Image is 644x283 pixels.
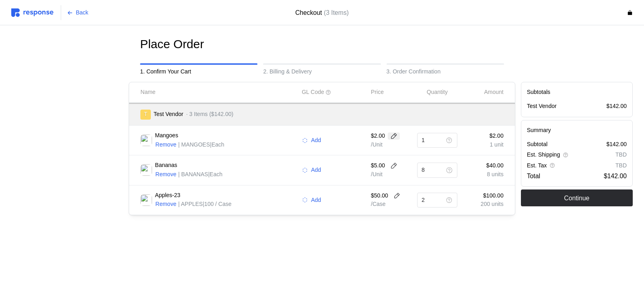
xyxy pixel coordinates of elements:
p: T [144,110,148,119]
h4: Checkout [295,8,349,18]
p: 200 units [463,200,504,209]
p: /Case [371,200,412,209]
p: Continue [564,193,589,203]
p: Name [140,88,155,97]
p: $40.00 [463,161,504,170]
p: $142.00 [604,171,627,181]
h5: Subtotals [527,88,627,96]
input: Qty [422,133,442,148]
span: | APPLES [178,201,203,207]
input: Qty [422,163,442,177]
p: Test Vendor [527,102,557,111]
p: Remove [155,140,176,149]
button: Add [302,195,321,205]
p: TBD [615,151,627,159]
p: 8 units [463,170,504,179]
button: Add [302,165,321,175]
p: · 3 Items ($142.00) [186,110,234,119]
input: Qty [422,193,442,208]
p: 2. Billing & Delivery [263,67,381,76]
p: $50.00 [371,191,388,200]
p: Est. Shipping [527,151,560,159]
p: Est. Tax [527,161,547,170]
p: Add [311,166,321,175]
img: d3ac4687-b242-4948-a6d1-30de9b2d8823.jpeg [140,134,152,146]
img: 29780183-c746-4735-a374-28020c9cc1cd.jpeg [140,194,152,206]
span: | Each [208,171,222,177]
h5: Summary [527,126,627,134]
button: Remove [155,200,177,209]
p: $2.00 [463,132,504,140]
p: GL Code [302,88,324,97]
span: | MANGOES [178,141,210,148]
button: Remove [155,170,177,179]
p: 3. Order Confirmation [387,67,504,76]
img: svg%3e [11,8,53,17]
p: $2.00 [371,132,385,140]
p: Back [76,8,88,17]
p: $100.00 [463,191,504,200]
span: | Each [210,141,224,148]
p: $5.00 [371,161,385,170]
p: Remove [155,170,176,179]
p: TBD [615,161,627,170]
p: Price [371,88,384,97]
p: Amount [484,88,503,97]
p: 1 unit [463,140,504,149]
p: Quantity [427,88,448,97]
p: Subtotal [527,140,547,149]
p: Bananas [155,161,177,170]
button: Add [302,136,321,145]
p: Add [311,196,321,205]
p: Apples-23 [155,191,180,200]
p: /Unit [371,140,412,149]
p: $142.00 [606,140,627,149]
p: Total [527,171,540,181]
span: | 100 / Case [203,201,231,207]
button: Remove [155,140,177,150]
p: Test Vendor [154,110,183,119]
p: Mangoes [155,131,178,140]
p: /Unit [371,170,412,179]
span: (3 Items) [324,9,349,16]
span: | BANANAS [178,171,208,177]
p: 1. Confirm Your Cart [140,67,257,76]
img: 7fc5305e-63b1-450a-be29-3b92a3c460e1.jpeg [140,164,152,176]
h1: Place Order [140,37,204,52]
button: Continue [521,189,633,206]
p: $142.00 [606,102,627,111]
button: Back [62,5,93,20]
p: Add [311,136,321,145]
